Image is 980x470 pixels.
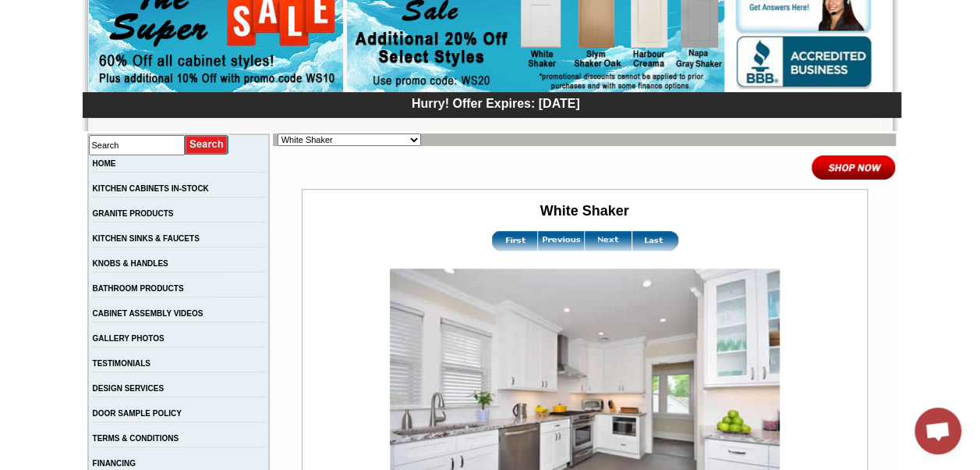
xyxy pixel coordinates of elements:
[93,259,168,268] a: KNOBS & HANDLES
[93,159,116,168] a: HOME
[93,459,136,468] a: FINANCING
[93,409,182,418] a: DOOR SAMPLE POLICY
[93,234,200,243] a: KITCHEN SINKS & FAUCETS
[90,94,901,111] div: Hurry! Offer Expires: [DATE]
[93,209,174,218] a: GRANITE PRODUCTS
[93,309,203,318] a: CABINET ASSEMBLY VIDEOS
[185,134,229,155] input: Submit
[93,184,209,193] a: KITCHEN CABINETS IN-STOCK
[915,408,961,454] div: Open chat
[304,203,865,219] h2: White Shaker
[93,284,184,293] a: BATHROOM PRODUCTS
[93,334,165,343] a: GALLERY PHOTOS
[93,434,179,443] a: TERMS & CONDITIONS
[93,359,150,368] a: TESTIMONIALS
[93,384,165,393] a: DESIGN SERVICES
